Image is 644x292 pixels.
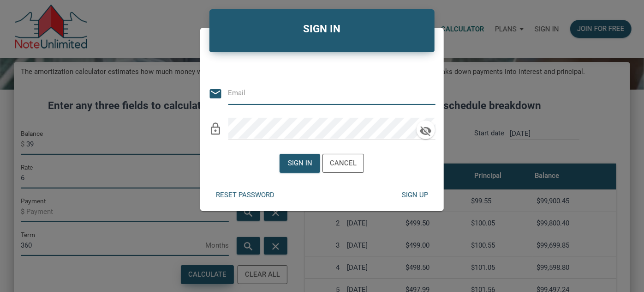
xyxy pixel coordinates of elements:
i: lock_outline [209,122,223,136]
button: Reset password [209,186,281,204]
div: Sign in [288,158,312,169]
button: Sign in [280,154,320,173]
button: Sign up [394,186,435,204]
h4: SIGN IN [216,21,428,37]
div: Reset password [216,190,274,201]
i: email [209,87,223,101]
input: Email [228,83,422,103]
button: Cancel [322,154,364,173]
div: Sign up [402,190,428,201]
div: Cancel [330,158,357,169]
